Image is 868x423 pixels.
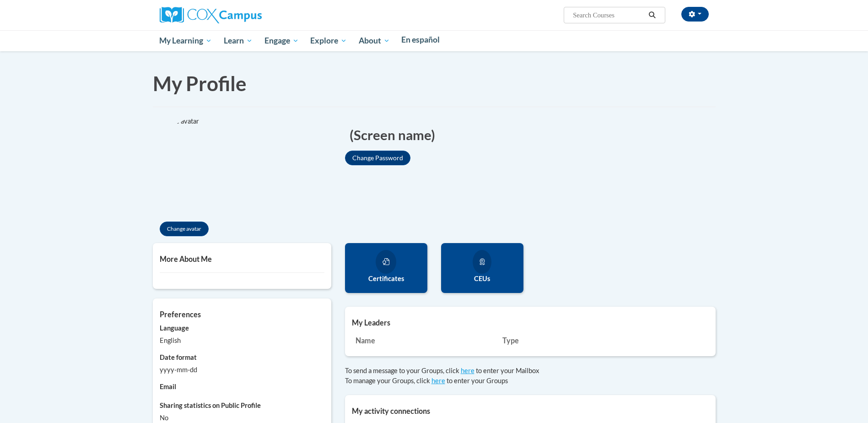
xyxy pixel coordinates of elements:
[352,407,709,415] h5: My activity connections
[448,274,517,284] label: CEUs
[401,35,440,44] span: En español
[499,331,629,349] th: Type
[310,35,347,46] span: Explore
[160,401,324,411] label: Sharing statistics on Public Profile
[160,382,324,392] label: Email
[345,377,430,385] span: To manage your Groups, click
[345,151,410,165] button: Change Password
[160,352,324,363] label: Date format
[648,12,656,19] i: 
[645,10,659,21] button: Search
[153,116,253,217] img: profile avatar
[264,35,299,46] span: Engage
[359,35,390,46] span: About
[352,318,709,327] h5: My Leaders
[160,7,262,23] img: Cox Campus
[160,11,262,18] a: Cox Campus
[160,255,324,263] h5: More About Me
[160,413,324,423] div: No
[154,30,218,51] a: My Learning
[160,222,209,236] button: Change avatar
[461,367,474,374] a: here
[352,331,499,349] th: Name
[218,30,259,51] a: Learn
[352,274,421,284] label: Certificates
[153,116,253,217] div: Click to change the profile picture
[447,377,508,385] span: to enter your Groups
[259,30,305,51] a: Engage
[396,30,446,49] a: En español
[476,367,539,374] span: to enter your Mailbox
[160,323,324,333] label: Language
[681,7,709,22] button: Account Settings
[153,71,247,95] span: My Profile
[146,30,722,51] div: Main menu
[224,35,253,46] span: Learn
[350,125,435,144] span: (Screen name)
[345,367,459,374] span: To send a message to your Groups, click
[572,10,645,21] input: Search Courses
[304,30,353,51] a: Explore
[160,365,324,375] div: yyyy-mm-dd
[353,30,396,51] a: About
[160,310,324,319] h5: Preferences
[159,35,212,46] span: My Learning
[160,336,324,346] div: English
[431,377,445,385] a: here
